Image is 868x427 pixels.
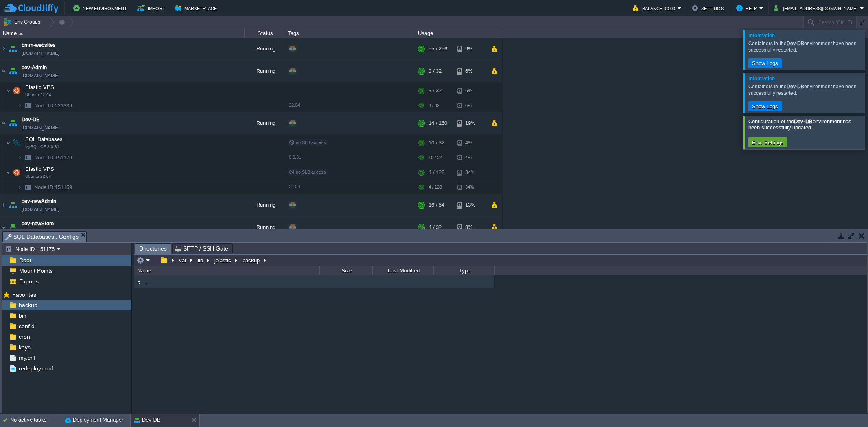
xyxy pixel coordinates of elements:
[24,84,55,91] span: Elastic VPS
[24,136,64,142] a: SQL DatabasesMySQL CE 8.0.31
[457,194,483,216] div: 13%
[134,278,143,287] img: AMDAwAAAACH5BAEAAAAALAAAAAABAAEAAAICRAEAOw==
[286,28,415,38] div: Tags
[429,151,442,164] div: 10 / 32
[429,112,447,134] div: 14 / 160
[22,151,33,164] img: AMDAwAAAACH5BAEAAAAALAAAAAABAAEAAAICRAEAOw==
[33,102,73,109] a: Node ID:221339
[22,220,54,228] a: dev-newStore
[6,164,11,181] img: AMDAwAAAACH5BAEAAAAALAAAAAABAAEAAAICRAEAOw==
[429,38,447,60] div: 55 / 256
[457,83,483,99] div: 6%
[11,292,37,298] a: Favorites
[774,3,860,13] button: [EMAIL_ADDRESS][DOMAIN_NAME]
[3,3,58,13] img: CloudJiffy
[429,135,444,151] div: 10 / 32
[33,154,73,161] a: Node ID:151176
[17,312,28,319] a: bin
[22,115,40,124] a: Dev-DB
[241,257,262,264] button: backup
[0,216,7,238] img: AMDAwAAAACH5BAEAAAAALAAAAAABAAEAAAICRAEAOw==
[457,181,483,194] div: 34%
[17,278,40,285] span: Exports
[245,112,285,134] div: Running
[17,267,54,274] a: Mount Points
[7,194,19,216] img: AMDAwAAAACH5BAEAAAAALAAAAAABAAEAAAICRAEAOw==
[6,83,11,99] img: AMDAwAAAACH5BAEAAAAALAAAAAABAAEAAAICRAEAOw==
[17,344,32,351] a: keys
[17,333,31,340] span: cron
[143,278,149,285] a: ..
[289,140,326,145] span: no SLB access
[11,83,22,99] img: AMDAwAAAACH5BAEAAAAALAAAAAABAAEAAAICRAEAOw==
[633,3,678,13] button: Balance ₹0.00
[7,38,19,60] img: AMDAwAAAACH5BAEAAAAALAAAAAABAAEAAAICRAEAOw==
[5,232,79,242] span: SQL Databases : Configs
[750,59,781,67] button: Show Logs
[429,164,444,181] div: 4 / 128
[429,181,442,194] div: 4 / 128
[22,49,59,57] span: [DOMAIN_NAME]
[22,124,59,132] span: [DOMAIN_NAME]
[748,118,851,131] span: Configuration of the environment has been successfully updated.
[6,135,11,151] img: AMDAwAAAACH5BAEAAAAALAAAAAABAAEAAAICRAEAOw==
[7,216,19,238] img: AMDAwAAAACH5BAEAAAAALAAAAAABAAEAAAICRAEAOw==
[289,102,300,107] span: 22.04
[22,197,56,205] span: dev-newAdmin
[17,354,37,362] a: my.cnf
[416,28,502,38] div: Usage
[787,41,804,46] b: Dev-DB
[429,216,442,238] div: 4 / 32
[25,92,51,97] span: Ubuntu 22.04
[24,166,55,172] a: Elastic VPSUbuntu 22.04
[0,112,7,134] img: AMDAwAAAACH5BAEAAAAALAAAAAABAAEAAAICRAEAOw==
[794,118,812,124] b: Dev-DB
[0,38,7,60] img: AMDAwAAAACH5BAEAAAAALAAAAAABAAEAAAICRAEAOw==
[289,155,301,159] span: 8.0.31
[373,266,433,275] div: Last Modified
[22,228,59,236] span: [DOMAIN_NAME]
[22,63,47,72] span: dev-Admin
[65,416,123,424] button: Deployment Manager
[7,112,19,134] img: AMDAwAAAACH5BAEAAAAALAAAAAABAAEAAAICRAEAOw==
[11,135,22,151] img: AMDAwAAAACH5BAEAAAAALAAAAAABAAEAAAICRAEAOw==
[289,184,300,189] span: 22.04
[33,154,73,161] span: 151176
[33,184,73,191] a: Node ID:151159
[17,301,39,309] span: backup
[137,3,168,13] button: Import
[25,144,59,149] span: MySQL CE 8.0.31
[22,72,59,80] span: [DOMAIN_NAME]
[17,151,22,164] img: AMDAwAAAACH5BAEAAAAALAAAAAABAAEAAAICRAEAOw==
[19,33,23,35] img: AMDAwAAAACH5BAEAAAAALAAAAAABAAEAAAICRAEAOw==
[3,16,43,28] button: Env Groups
[139,244,167,254] span: Directories
[175,3,219,13] button: Marketplace
[320,266,372,275] div: Size
[429,99,439,112] div: 3 / 32
[22,41,56,49] a: bmm-websites
[0,60,7,82] img: AMDAwAAAACH5BAEAAAAALAAAAAABAAEAAAICRAEAOw==
[457,216,483,238] div: 8%
[17,99,22,112] img: AMDAwAAAACH5BAEAAAAALAAAAAABAAEAAAICRAEAOw==
[0,194,7,216] img: AMDAwAAAACH5BAEAAAAALAAAAAABAAEAAAICRAEAOw==
[457,164,483,181] div: 34%
[245,194,285,216] div: Running
[33,102,73,109] span: 221339
[457,151,483,164] div: 4%
[10,414,61,427] div: No active tasks
[748,32,775,38] span: Information
[245,60,285,82] div: Running
[25,174,51,179] span: Ubuntu 22.04
[787,84,804,89] b: Dev-DB
[197,257,205,264] button: lib
[213,257,233,264] button: jelastic
[17,257,33,264] a: Root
